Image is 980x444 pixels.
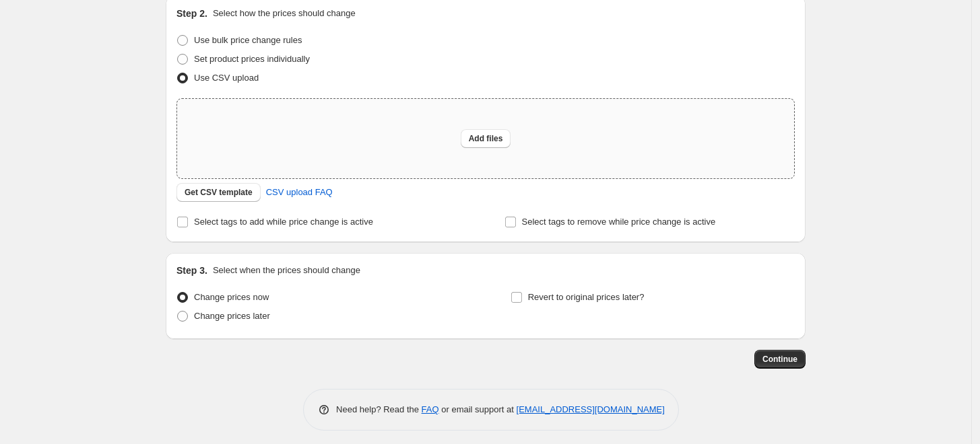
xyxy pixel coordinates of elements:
[522,217,716,227] span: Select tags to remove while price change is active
[176,7,207,20] h2: Step 2.
[754,350,806,369] button: Continue
[213,7,356,20] p: Select how the prices should change
[194,73,259,83] span: Use CSV upload
[528,292,645,302] span: Revert to original prices later?
[194,54,310,64] span: Set product prices individually
[762,354,797,365] span: Continue
[422,404,439,414] a: FAQ
[176,264,207,277] h2: Step 3.
[194,311,270,321] span: Change prices later
[194,292,269,302] span: Change prices now
[266,186,333,199] span: CSV upload FAQ
[336,404,422,414] span: Need help? Read the
[185,187,253,198] span: Get CSV template
[194,35,302,45] span: Use bulk price change rules
[258,182,341,203] a: CSV upload FAQ
[213,264,360,277] p: Select when the prices should change
[194,217,373,227] span: Select tags to add while price change is active
[439,404,517,414] span: or email support at
[176,183,261,202] button: Get CSV template
[461,129,511,148] button: Add files
[517,404,665,414] a: [EMAIL_ADDRESS][DOMAIN_NAME]
[469,133,503,144] span: Add files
